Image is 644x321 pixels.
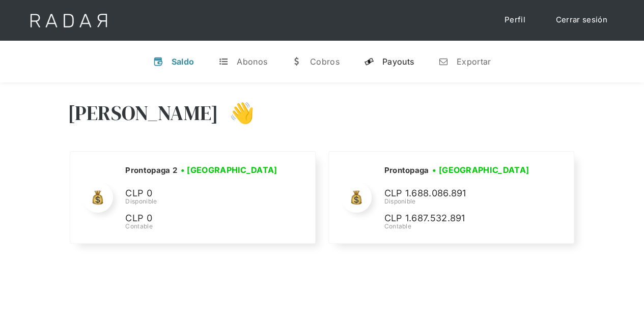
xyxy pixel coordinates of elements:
div: Disponible [384,197,537,206]
p: CLP 1.688.086.891 [384,186,537,201]
div: v [153,56,163,67]
p: CLP 0 [125,211,278,226]
h2: Prontopaga 2 [125,165,177,176]
div: w [292,56,302,67]
div: Exportar [457,56,491,67]
div: y [364,56,374,67]
p: CLP 1.687.532.891 [384,211,537,226]
h3: [PERSON_NAME] [68,100,219,126]
div: Saldo [172,56,194,67]
div: t [218,56,229,67]
div: Cobros [310,56,340,67]
div: Abonos [237,56,267,67]
h3: • [GEOGRAPHIC_DATA] [181,164,277,176]
div: Disponible [125,197,281,206]
div: n [438,56,449,67]
div: Contable [384,222,537,231]
p: CLP 0 [125,186,278,201]
div: Payouts [382,56,414,67]
h3: • [GEOGRAPHIC_DATA] [432,164,529,176]
h2: Prontopaga [384,165,429,176]
a: Perfil [494,10,536,30]
a: Cerrar sesión [546,10,618,30]
h3: 👋 [218,100,254,126]
div: Contable [125,222,281,231]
